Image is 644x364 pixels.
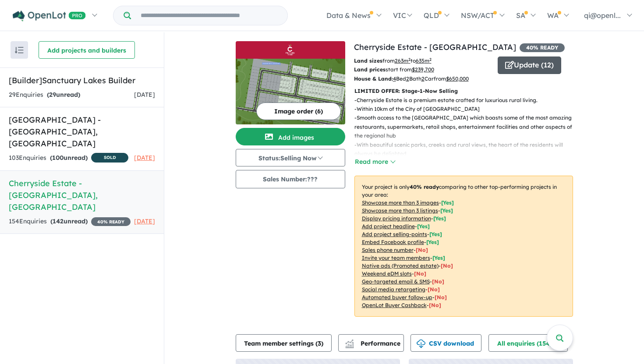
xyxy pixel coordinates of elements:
[318,339,321,347] span: 3
[441,199,454,206] span: [ Yes ]
[236,170,345,188] button: Sales Number:???
[354,157,396,167] button: Read more
[91,217,131,226] span: 40 % READY
[338,334,404,352] button: Performance
[362,223,415,230] u: Add project headline
[410,57,432,64] span: to
[15,47,24,53] img: sort.svg
[362,302,427,308] u: OpenLot Buyer Cashback
[9,90,80,100] div: 29 Enquir ies
[414,270,426,277] span: [No]
[9,114,155,149] h5: [GEOGRAPHIC_DATA] - [GEOGRAPHIC_DATA] , [GEOGRAPHIC_DATA]
[354,113,580,140] p: - Smooth access to the [GEOGRAPHIC_DATA] which boasts some of the most amazing restaurants, super...
[236,334,332,352] button: Team member settings (3)
[441,262,453,269] span: [No]
[134,91,155,99] span: [DATE]
[421,75,425,82] u: 2
[354,105,580,113] p: - Within 10km of the City of [GEOGRAPHIC_DATA]
[13,11,86,21] img: Openlot PRO Logo White
[498,57,561,74] button: Update (12)
[354,57,382,64] b: Land sizes
[362,231,427,237] u: Add project selling-points
[362,215,431,222] u: Display pricing information
[406,75,409,82] u: 2
[416,247,428,253] span: [ No ]
[429,57,432,62] sup: 2
[354,141,580,159] p: - With beautiful scenic parks, creeks and rural views, the heart of the residents will always be ...
[354,176,573,317] p: Your project is only comparing to other top-performing projects in your area: - - - - - - - - - -...
[9,153,128,164] div: 103 Enquir ies
[133,6,286,25] input: Try estate name, suburb, builder or developer
[362,294,432,300] u: Automated buyer follow-up
[354,57,491,65] p: from
[52,154,64,162] span: 100
[91,153,128,163] span: SOLD
[354,75,393,82] b: House & Land:
[236,59,345,124] img: Cherryside Estate - Smythes Creek
[50,217,88,225] strong: ( unread)
[362,239,424,245] u: Embed Facebook profile
[236,128,345,145] button: Add images
[416,57,432,64] u: 635 m
[53,217,64,225] span: 142
[584,11,621,20] span: qi@openl...
[134,154,155,162] span: [DATE]
[9,177,155,213] h5: Cherryside Estate - [GEOGRAPHIC_DATA] , [GEOGRAPHIC_DATA]
[446,75,469,82] u: $ 650,000
[9,216,131,227] div: 154 Enquir ies
[239,45,342,55] img: Cherryside Estate - Smythes Creek Logo
[354,96,580,105] p: - Cherryside Estate is a premium estate crafted for luxurious rural living.
[520,43,565,52] span: 40 % READY
[362,286,425,293] u: Social media retargeting
[428,286,440,293] span: [No]
[9,74,155,86] h5: [Builder] Sanctuary Lakes Builder
[408,57,410,62] sup: 2
[432,278,444,285] span: [No]
[50,154,88,162] strong: ( unread)
[435,294,447,300] span: [No]
[417,339,425,348] img: download icon
[236,41,345,124] a: Cherryside Estate - Smythes Creek LogoCherryside Estate - Smythes Creek
[49,91,56,99] span: 29
[354,65,491,74] p: start from
[432,254,445,261] span: [ Yes ]
[354,66,386,73] b: Land prices
[412,66,434,73] u: $ 239,700
[410,184,439,190] b: 40 % ready
[426,239,439,245] span: [ Yes ]
[39,41,135,59] button: Add projects and builders
[440,207,453,214] span: [ Yes ]
[354,87,573,95] p: LIMITED OFFER: Stage-1-Now Selling
[345,342,354,348] img: bar-chart.svg
[256,102,341,120] button: Image order (6)
[47,91,80,99] strong: ( unread)
[410,334,481,352] button: CSV download
[345,339,353,344] img: line-chart.svg
[134,217,155,225] span: [DATE]
[236,149,345,166] button: Status:Selling Now
[347,339,400,347] span: Performance
[362,254,430,261] u: Invite your team members
[433,215,446,222] span: [ Yes ]
[429,231,442,237] span: [ Yes ]
[393,75,396,82] u: 4
[488,334,568,352] button: All enquiries (154)
[362,262,439,269] u: Native ads (Promoted estate)
[395,57,410,64] u: 263 m
[362,207,438,214] u: Showcase more than 3 listings
[354,42,516,52] a: Cherryside Estate - [GEOGRAPHIC_DATA]
[362,199,439,206] u: Showcase more than 3 images
[362,247,414,253] u: Sales phone number
[354,74,491,83] p: Bed Bath Car from
[362,278,430,285] u: Geo-targeted email & SMS
[417,223,430,230] span: [ Yes ]
[429,302,441,308] span: [No]
[362,270,412,277] u: Weekend eDM slots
